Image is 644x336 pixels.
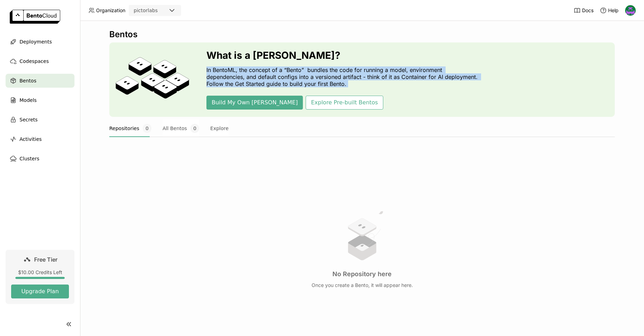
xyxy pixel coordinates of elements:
a: Codespaces [6,54,74,68]
div: Bentos [109,29,615,40]
a: Clusters [6,152,74,166]
a: Deployments [6,35,74,49]
button: All Bentos [163,120,199,137]
p: In BentoML, the concept of a “Bento” bundles the code for running a model, environment dependenci... [206,66,481,87]
span: Codespaces [19,57,49,65]
span: Organization [96,7,125,14]
span: Free Tier [34,256,57,263]
h3: No Repository here [332,270,392,278]
span: 0 [143,124,151,133]
input: Selected pictorlabs. [158,7,159,14]
span: Secrets [19,115,38,124]
span: Bentos [19,77,36,85]
span: Help [608,7,619,14]
a: Secrets [6,113,74,127]
a: Docs [574,7,594,14]
div: pictorlabs [134,7,158,14]
button: Build My Own [PERSON_NAME] [206,96,303,110]
p: Once you create a Bento, it will appear here. [312,282,413,288]
span: Models [19,96,37,104]
button: Upgrade Plan [11,285,69,298]
img: Francesco Colonnese [625,5,636,16]
a: Free Tier$10.00 Credits LeftUpgrade Plan [6,250,74,304]
div: Help [600,7,619,14]
span: Clusters [19,154,39,163]
img: cover onboarding [115,57,190,103]
button: Explore Pre-built Bentos [306,96,383,110]
h3: What is a [PERSON_NAME]? [206,50,481,61]
a: Bentos [6,74,74,88]
span: Activities [19,135,42,143]
img: no results [336,209,388,262]
img: logo [10,10,60,24]
span: 0 [190,124,199,133]
span: Deployments [19,38,52,46]
a: Activities [6,132,74,146]
button: Repositories [109,120,151,137]
div: $10.00 Credits Left [11,269,69,275]
a: Models [6,93,74,107]
button: Explore [210,120,229,137]
span: Docs [582,7,594,14]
